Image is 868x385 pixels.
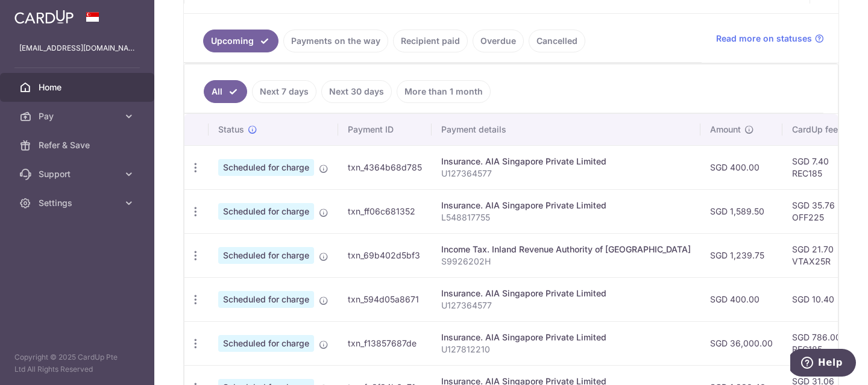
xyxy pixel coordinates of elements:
[338,277,432,321] td: txn_594d05a8671
[39,110,118,122] span: Pay
[529,30,585,52] a: Cancelled
[782,321,861,365] td: SGD 786.00 REC185
[338,233,432,277] td: txn_69b402d5bf3
[39,168,118,180] span: Support
[218,247,314,264] span: Scheduled for charge
[441,255,691,268] p: S9926202H
[782,233,861,277] td: SGD 21.70 VTAX25R
[203,30,278,52] a: Upcoming
[252,80,316,103] a: Next 7 days
[700,321,782,365] td: SGD 36,000.00
[716,33,812,45] span: Read more on statuses
[218,159,314,176] span: Scheduled for charge
[700,145,782,189] td: SGD 400.00
[393,30,468,52] a: Recipient paid
[710,124,741,136] span: Amount
[441,155,691,167] div: Insurance. AIA Singapore Private Limited
[700,277,782,321] td: SGD 400.00
[39,197,118,209] span: Settings
[218,203,314,220] span: Scheduled for charge
[782,145,861,189] td: SGD 7.40 REC185
[700,233,782,277] td: SGD 1,239.75
[441,299,691,311] p: U127364577
[218,335,314,352] span: Scheduled for charge
[473,30,524,52] a: Overdue
[790,349,856,379] iframe: Opens a widget where you can find more information
[321,80,392,103] a: Next 30 days
[338,114,432,145] th: Payment ID
[441,167,691,180] p: U127364577
[792,124,838,136] span: CardUp fee
[39,81,118,93] span: Home
[441,199,691,211] div: Insurance. AIA Singapore Private Limited
[441,343,691,355] p: U127812210
[441,211,691,224] p: L548817755
[782,189,861,233] td: SGD 35.76 OFF225
[218,124,244,136] span: Status
[716,33,824,45] a: Read more on statuses
[432,114,700,145] th: Payment details
[338,321,432,365] td: txn_f13857687de
[441,331,691,343] div: Insurance. AIA Singapore Private Limited
[782,277,861,321] td: SGD 10.40
[19,42,135,54] p: [EMAIL_ADDRESS][DOMAIN_NAME]
[39,139,118,151] span: Refer & Save
[441,243,691,255] div: Income Tax. Inland Revenue Authority of [GEOGRAPHIC_DATA]
[338,189,432,233] td: txn_ff06c681352
[338,145,432,189] td: txn_4364b68d785
[283,30,388,52] a: Payments on the way
[204,80,247,103] a: All
[700,189,782,233] td: SGD 1,589.50
[218,291,314,308] span: Scheduled for charge
[441,287,691,299] div: Insurance. AIA Singapore Private Limited
[14,10,74,24] img: CardUp
[397,80,491,103] a: More than 1 month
